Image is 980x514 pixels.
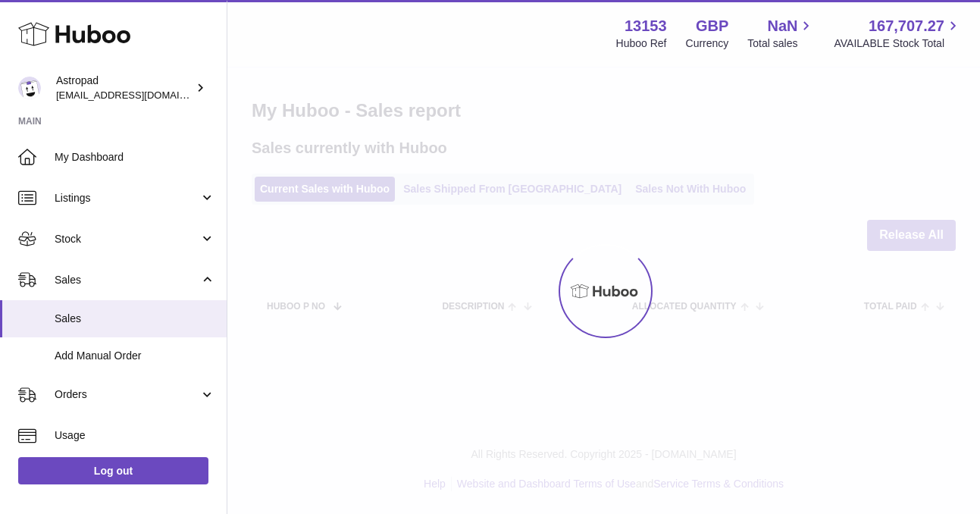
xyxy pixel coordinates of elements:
a: 167,707.27 AVAILABLE Stock Total [834,16,962,51]
span: My Dashboard [55,150,215,165]
span: NaN [767,16,797,36]
span: Orders [55,387,199,402]
span: [EMAIL_ADDRESS][DOMAIN_NAME] [56,89,223,101]
span: Listings [55,191,199,205]
span: 167,707.27 [869,16,944,36]
img: matt@astropad.com [18,77,41,99]
span: Sales [55,312,215,326]
span: Add Manual Order [55,349,215,363]
div: Astropad [56,74,193,102]
span: Usage [55,428,215,443]
span: Stock [55,232,199,246]
strong: GBP [696,16,728,36]
span: Sales [55,273,199,287]
span: Total sales [747,36,815,51]
span: AVAILABLE Stock Total [834,36,962,51]
div: Currency [686,36,729,51]
a: NaN Total sales [747,16,815,51]
div: Huboo Ref [616,36,667,51]
a: Log out [18,457,208,484]
strong: 13153 [625,16,667,36]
